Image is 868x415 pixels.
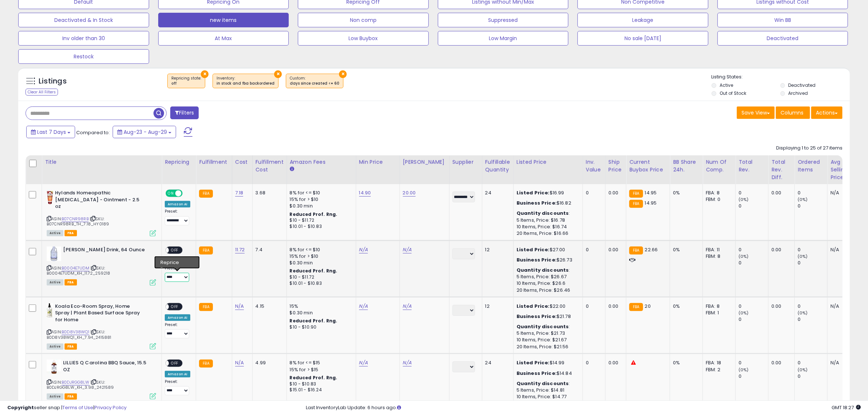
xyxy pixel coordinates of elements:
button: At Max [158,31,289,46]
div: N/A [830,360,855,366]
div: 0.00 [771,247,789,253]
b: Business Price: [517,199,557,206]
div: Inv. value [586,158,602,174]
small: FBA [629,303,643,311]
span: 14.95 [645,189,657,196]
div: Num of Comp. [706,158,732,174]
div: 0.00 [608,360,620,366]
p: Listing States: [712,74,850,81]
div: 15% for > $10 [290,196,350,203]
a: 20.00 [403,189,416,197]
b: [PERSON_NAME] Drink, 64 Ounce [63,247,152,255]
small: (0%) [739,367,749,373]
div: Repricing [165,158,193,166]
img: 41s5PatrdKL._SL40_.jpg [47,190,53,204]
div: $27.00 [517,247,577,253]
div: 0 [798,360,827,366]
div: : [517,267,577,274]
div: Ordered Items [798,158,824,174]
button: Last 7 Days [26,126,75,138]
div: Clear All Filters [26,89,58,96]
button: Actions [811,106,842,119]
div: Total Rev. Diff. [771,158,791,181]
span: OFF [182,190,193,197]
div: 5 Items, Price: $21.73 [517,330,577,337]
div: 3.68 [256,190,281,196]
label: Deactivated [789,82,816,88]
div: $10 - $10.90 [290,324,350,330]
span: OFF [169,360,180,366]
button: Low Margin [438,31,569,46]
div: Last InventoryLab Update: 6 hours ago. [306,404,861,411]
div: Preset: [165,379,190,396]
div: FBM: 8 [706,253,730,260]
div: 20 Items, Price: $26.46 [517,287,577,294]
div: Amazon AI [165,201,190,207]
span: Columns [781,109,803,116]
a: N/A [235,359,244,366]
a: N/A [403,303,412,310]
img: 41tZ5k8K-ZL._SL40_.jpg [47,247,61,261]
small: FBA [199,360,213,368]
div: 0 [586,303,600,310]
button: Low Buybox [298,31,429,46]
div: 0 [739,316,768,323]
div: 8% for <= $10 [290,247,350,253]
div: Current Buybox Price [629,158,667,174]
small: FBA [199,247,213,255]
div: N/A [830,247,855,253]
span: | SKU: B07CNR98RB_TH_7.18_HY0189 [47,216,109,227]
div: Amazon Fees [290,158,353,166]
button: × [201,70,209,78]
b: Quantity discounts [517,380,569,387]
span: ON [166,190,175,197]
span: FBA [65,230,77,236]
b: Quantity discounts [517,210,569,217]
img: 31RrccRxycL._SL40_.jpg [47,360,61,374]
b: Listed Price: [517,303,550,310]
b: LILLIES Q Carolina BBQ Sauce, 15.5 OZ [63,360,152,375]
button: Restock [18,49,149,64]
b: Koala Eco-Room Spray, Home Spray | Plant Based Surface Spray for Home [55,303,144,325]
div: 0 [798,190,827,196]
div: 10 Items, Price: $21.67 [517,337,577,343]
div: Listed Price [517,158,580,166]
div: FBA: 11 [706,247,730,253]
div: $15.01 - $16.24 [290,387,350,393]
b: Business Price: [517,313,557,320]
div: 0.00 [608,190,620,196]
div: Preset: [165,266,190,282]
small: (0%) [798,367,808,373]
span: 20 [645,303,651,310]
a: 7.18 [235,189,244,197]
small: FBA [629,190,643,198]
button: Aug-23 - Aug-29 [113,126,176,138]
label: Active [720,82,733,88]
div: in stock and fba backordered [217,81,275,86]
div: 0 [739,360,768,366]
div: $10.01 - $10.83 [290,224,350,230]
a: Terms of Use [62,404,93,411]
span: 14.95 [645,199,657,206]
div: 4.99 [256,360,281,366]
span: OFF [169,303,180,310]
div: 12 [485,303,508,310]
div: FBA: 18 [706,360,730,366]
div: $10 - $11.72 [290,274,350,280]
div: 0 [586,360,600,366]
button: Deactivated [717,31,848,46]
div: 24 [485,190,508,196]
span: Inventory : [217,75,275,86]
div: 0% [673,247,697,253]
div: $21.78 [517,313,577,320]
div: 0% [673,190,697,196]
strong: Copyright [7,404,34,411]
b: Reduced Prof. Rng. [290,268,338,274]
div: Ship Price [608,158,623,174]
span: Custom: [290,75,339,86]
button: × [339,70,347,78]
div: $22.00 [517,303,577,310]
button: Filters [170,106,199,119]
div: 0% [673,303,697,310]
span: 2025-09-6 18:27 GMT [832,404,861,411]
